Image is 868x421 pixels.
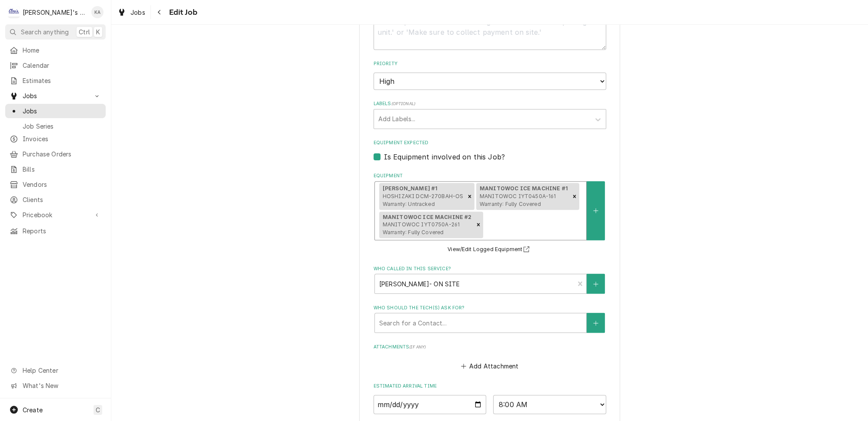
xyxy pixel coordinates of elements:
[5,162,106,176] a: Bills
[384,152,505,162] label: Is Equipment involved on this Job?
[79,27,90,36] span: Ctrl
[23,210,88,219] span: Pricebook
[23,381,100,390] span: What's New
[374,383,606,390] label: Estimated Arrival Time
[23,149,101,159] span: Purchase Orders
[374,139,606,146] label: Equipment Expected
[480,193,556,207] span: MANITOWOC IYT0450A-161 Warranty: Fully Covered
[167,7,197,18] span: Edit Job
[465,183,474,210] div: Remove [object Object]
[23,406,43,414] span: Create
[493,395,606,414] select: Time Select
[374,1,606,50] div: Technician Instructions
[23,226,101,235] span: Reports
[374,344,606,351] label: Attachments
[96,27,100,36] span: K
[114,5,149,20] a: Jobs
[374,172,606,255] div: Equipment
[5,378,106,393] a: Go to What's New
[383,221,460,235] span: MANITOWOC IYT0750A-261 Warranty: Fully Covered
[23,8,87,17] div: [PERSON_NAME]'s Refrigeration
[446,244,533,255] button: View/Edit Logged Equipment
[5,104,106,118] a: Jobs
[23,91,88,100] span: Jobs
[96,405,100,414] span: C
[383,185,438,192] strong: [PERSON_NAME] #1
[374,344,606,372] div: Attachments
[23,106,101,116] span: Jobs
[593,320,598,326] svg: Create New Contact
[5,73,106,88] a: Estimates
[374,100,606,107] label: Labels
[474,212,483,239] div: Remove [object Object]
[8,6,20,18] div: Clay's Refrigeration's Avatar
[5,192,106,207] a: Clients
[5,89,106,103] a: Go to Jobs
[153,5,167,19] button: Navigate back
[374,305,606,333] div: Who should the tech(s) ask for?
[459,360,520,372] button: Add Attachment
[374,265,606,294] div: Who called in this service?
[587,313,605,333] button: Create New Contact
[5,147,106,161] a: Purchase Orders
[23,195,101,204] span: Clients
[593,281,598,287] svg: Create New Contact
[23,134,101,143] span: Invoices
[23,61,101,70] span: Calendar
[374,383,606,414] div: Estimated Arrival Time
[91,6,103,18] div: Korey Austin's Avatar
[23,180,101,189] span: Vendors
[374,395,487,414] input: Date
[8,6,20,18] div: C
[23,76,101,85] span: Estimates
[5,363,106,378] a: Go to Help Center
[23,165,101,174] span: Bills
[5,224,106,238] a: Reports
[23,366,100,375] span: Help Center
[5,58,106,73] a: Calendar
[409,345,426,349] span: ( if any )
[374,139,606,162] div: Equipment Expected
[91,6,103,18] div: KA
[374,265,606,272] label: Who called in this service?
[23,46,101,55] span: Home
[374,60,606,67] label: Priority
[5,43,106,57] a: Home
[383,214,472,220] strong: MANITOWOC ICE MACHINE #2
[21,27,69,36] span: Search anything
[587,274,605,294] button: Create New Contact
[570,183,579,210] div: Remove [object Object]
[130,8,145,17] span: Jobs
[391,101,415,106] span: ( optional )
[5,24,106,40] button: Search anythingCtrlK
[5,132,106,146] a: Invoices
[383,193,464,207] span: HOSHIZAKI DCM-270BAH-OS Warranty: Untracked
[5,208,106,222] a: Go to Pricebook
[5,177,106,192] a: Vendors
[5,119,106,133] a: Job Series
[593,208,598,214] svg: Create New Equipment
[374,60,606,90] div: Priority
[480,185,568,192] strong: MANITOWOC ICE MACHINE #1
[374,100,606,129] div: Labels
[587,181,605,240] button: Create New Equipment
[374,305,606,312] label: Who should the tech(s) ask for?
[23,122,101,131] span: Job Series
[374,172,606,179] label: Equipment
